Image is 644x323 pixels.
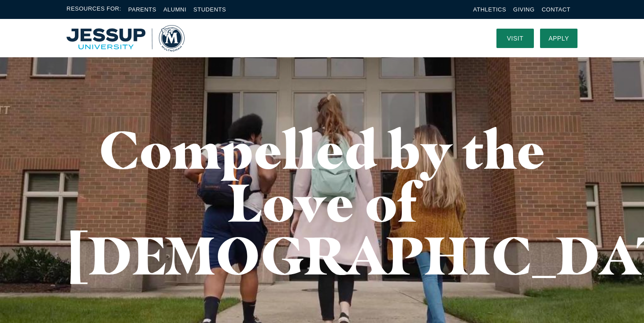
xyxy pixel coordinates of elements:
[67,4,121,15] span: Resources For:
[163,6,186,13] a: Alumni
[496,29,534,48] a: Visit
[67,25,185,52] a: Home
[193,6,226,13] a: Students
[67,123,577,282] h1: Compelled by the Love of [DEMOGRAPHIC_DATA]
[542,6,570,13] a: Contact
[128,6,156,13] a: Parents
[513,6,535,13] a: Giving
[540,29,577,48] a: Apply
[67,25,185,52] img: Multnomah University Logo
[473,6,506,13] a: Athletics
